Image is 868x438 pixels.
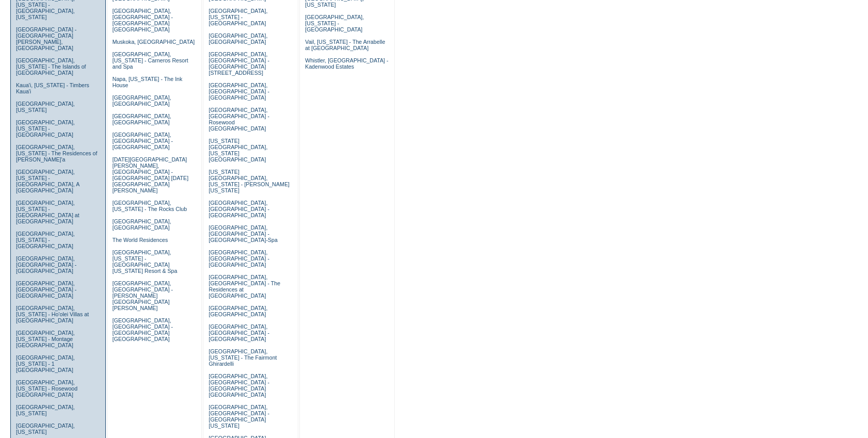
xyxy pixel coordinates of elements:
[208,224,277,243] a: [GEOGRAPHIC_DATA], [GEOGRAPHIC_DATA] - [GEOGRAPHIC_DATA]-Spa
[112,237,168,243] a: The World Residences
[208,33,267,45] a: [GEOGRAPHIC_DATA], [GEOGRAPHIC_DATA]
[16,169,79,193] a: [GEOGRAPHIC_DATA], [US_STATE] - [GEOGRAPHIC_DATA], A [GEOGRAPHIC_DATA]
[16,26,76,51] a: [GEOGRAPHIC_DATA] - [GEOGRAPHIC_DATA][PERSON_NAME], [GEOGRAPHIC_DATA]
[112,132,173,150] a: [GEOGRAPHIC_DATA], [GEOGRAPHIC_DATA] - [GEOGRAPHIC_DATA]
[305,57,388,70] a: Whistler, [GEOGRAPHIC_DATA] - Kadenwood Estates
[112,94,171,107] a: [GEOGRAPHIC_DATA], [GEOGRAPHIC_DATA]
[16,330,75,348] a: [GEOGRAPHIC_DATA], [US_STATE] - Montage [GEOGRAPHIC_DATA]
[208,274,280,299] a: [GEOGRAPHIC_DATA], [GEOGRAPHIC_DATA] - The Residences at [GEOGRAPHIC_DATA]
[112,218,171,231] a: [GEOGRAPHIC_DATA], [GEOGRAPHIC_DATA]
[208,200,269,218] a: [GEOGRAPHIC_DATA], [GEOGRAPHIC_DATA] - [GEOGRAPHIC_DATA]
[16,404,75,416] a: [GEOGRAPHIC_DATA], [US_STATE]
[16,144,98,163] a: [GEOGRAPHIC_DATA], [US_STATE] - The Residences of [PERSON_NAME]'a
[112,280,173,311] a: [GEOGRAPHIC_DATA], [GEOGRAPHIC_DATA] - [PERSON_NAME][GEOGRAPHIC_DATA][PERSON_NAME]
[208,323,269,342] a: [GEOGRAPHIC_DATA], [GEOGRAPHIC_DATA] - [GEOGRAPHIC_DATA]
[112,200,187,212] a: [GEOGRAPHIC_DATA], [US_STATE] - The Rocks Club
[16,354,75,373] a: [GEOGRAPHIC_DATA], [US_STATE] - 1 [GEOGRAPHIC_DATA]
[112,39,195,45] a: Muskoka, [GEOGRAPHIC_DATA]
[112,8,173,33] a: [GEOGRAPHIC_DATA], [GEOGRAPHIC_DATA] - [GEOGRAPHIC_DATA] [GEOGRAPHIC_DATA]
[305,39,385,51] a: Vail, [US_STATE] - The Arrabelle at [GEOGRAPHIC_DATA]
[208,249,269,268] a: [GEOGRAPHIC_DATA], [GEOGRAPHIC_DATA] - [GEOGRAPHIC_DATA]
[16,82,89,94] a: Kaua'i, [US_STATE] - Timbers Kaua'i
[112,113,171,125] a: [GEOGRAPHIC_DATA], [GEOGRAPHIC_DATA]
[16,423,75,435] a: [GEOGRAPHIC_DATA], [US_STATE]
[16,379,77,398] a: [GEOGRAPHIC_DATA], [US_STATE] - Rosewood [GEOGRAPHIC_DATA]
[112,51,188,70] a: [GEOGRAPHIC_DATA], [US_STATE] - Carneros Resort and Spa
[16,280,76,299] a: [GEOGRAPHIC_DATA], [GEOGRAPHIC_DATA] - [GEOGRAPHIC_DATA]
[16,231,75,249] a: [GEOGRAPHIC_DATA], [US_STATE] - [GEOGRAPHIC_DATA]
[112,76,183,88] a: Napa, [US_STATE] - The Ink House
[208,169,290,193] a: [US_STATE][GEOGRAPHIC_DATA], [US_STATE] - [PERSON_NAME] [US_STATE]
[112,249,178,274] a: [GEOGRAPHIC_DATA], [US_STATE] - [GEOGRAPHIC_DATA] [US_STATE] Resort & Spa
[16,57,86,76] a: [GEOGRAPHIC_DATA], [US_STATE] - The Islands of [GEOGRAPHIC_DATA]
[16,101,75,113] a: [GEOGRAPHIC_DATA], [US_STATE]
[208,8,267,26] a: [GEOGRAPHIC_DATA], [US_STATE] - [GEOGRAPHIC_DATA]
[208,305,267,317] a: [GEOGRAPHIC_DATA], [GEOGRAPHIC_DATA]
[16,305,89,323] a: [GEOGRAPHIC_DATA], [US_STATE] - Ho'olei Villas at [GEOGRAPHIC_DATA]
[208,348,277,367] a: [GEOGRAPHIC_DATA], [US_STATE] - The Fairmont Ghirardelli
[208,138,267,163] a: [US_STATE][GEOGRAPHIC_DATA], [US_STATE][GEOGRAPHIC_DATA]
[112,317,173,342] a: [GEOGRAPHIC_DATA], [GEOGRAPHIC_DATA] - [GEOGRAPHIC_DATA] [GEOGRAPHIC_DATA]
[112,156,188,193] a: [DATE][GEOGRAPHIC_DATA][PERSON_NAME], [GEOGRAPHIC_DATA] - [GEOGRAPHIC_DATA] [DATE][GEOGRAPHIC_DAT...
[208,404,269,429] a: [GEOGRAPHIC_DATA], [GEOGRAPHIC_DATA] - [GEOGRAPHIC_DATA] [US_STATE]
[16,255,76,274] a: [GEOGRAPHIC_DATA], [GEOGRAPHIC_DATA] - [GEOGRAPHIC_DATA]
[208,82,269,101] a: [GEOGRAPHIC_DATA], [GEOGRAPHIC_DATA] - [GEOGRAPHIC_DATA]
[208,373,269,398] a: [GEOGRAPHIC_DATA], [GEOGRAPHIC_DATA] - [GEOGRAPHIC_DATA] [GEOGRAPHIC_DATA]
[16,119,75,138] a: [GEOGRAPHIC_DATA], [US_STATE] - [GEOGRAPHIC_DATA]
[305,14,364,33] a: [GEOGRAPHIC_DATA], [US_STATE] - [GEOGRAPHIC_DATA]
[208,51,269,76] a: [GEOGRAPHIC_DATA], [GEOGRAPHIC_DATA] - [GEOGRAPHIC_DATA][STREET_ADDRESS]
[208,107,269,132] a: [GEOGRAPHIC_DATA], [GEOGRAPHIC_DATA] - Rosewood [GEOGRAPHIC_DATA]
[16,200,79,224] a: [GEOGRAPHIC_DATA], [US_STATE] - [GEOGRAPHIC_DATA] at [GEOGRAPHIC_DATA]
